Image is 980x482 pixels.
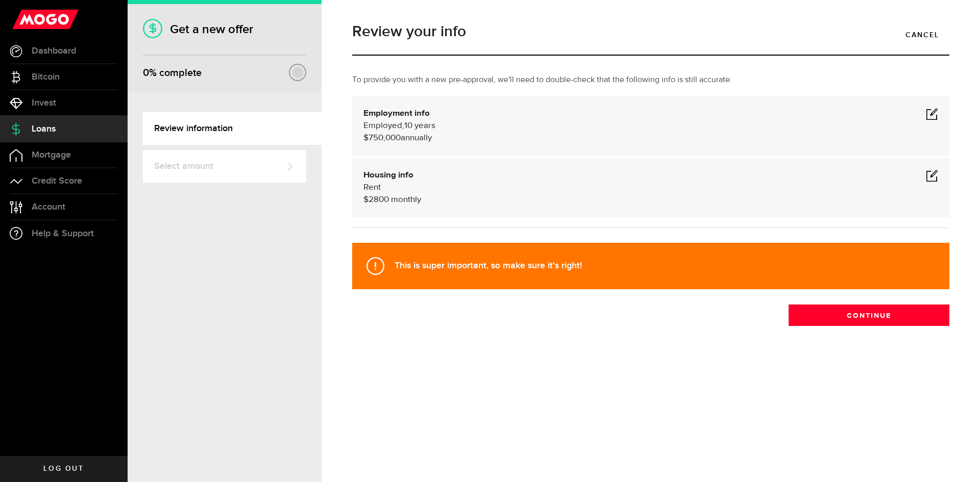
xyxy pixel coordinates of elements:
[143,150,306,183] a: Select amount
[789,305,949,326] button: Continue
[143,22,306,37] h1: Get a new offer
[143,64,202,82] div: % complete
[363,109,430,118] b: Employment info
[32,176,82,186] span: Credit Score
[32,124,56,134] span: Loans
[363,134,401,142] span: $750,000
[32,72,60,82] span: Bitcoin
[363,121,402,130] span: Employed
[43,465,84,472] span: Log out
[32,202,65,212] span: Account
[352,74,949,86] p: To provide you with a new pre-approval, we'll need to double-check that the following info is sti...
[32,98,56,108] span: Invest
[363,183,381,192] span: Rent
[32,150,71,160] span: Mortgage
[8,4,39,35] button: Open LiveChat chat widget
[402,121,404,130] span: ,
[401,134,432,142] span: annually
[404,121,435,130] span: 10 years
[395,260,582,271] strong: This is super important, so make sure it's right!
[143,67,149,79] span: 0
[352,24,949,39] h1: Review your info
[363,171,413,180] b: Housing info
[895,24,949,45] a: Cancel
[369,195,389,204] span: 2800
[363,195,369,204] span: $
[391,195,421,204] span: monthly
[32,229,94,238] span: Help & Support
[143,112,322,145] a: Review information
[32,46,76,56] span: Dashboard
